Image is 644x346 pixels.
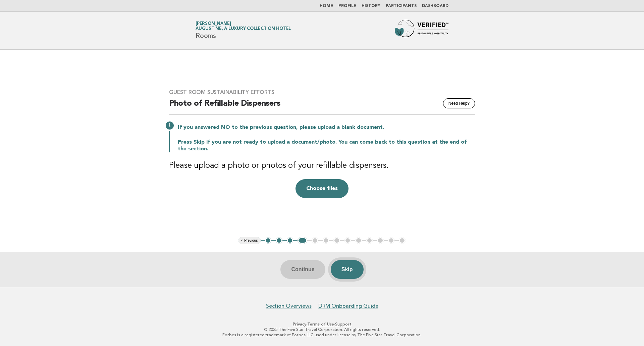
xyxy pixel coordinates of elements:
p: Forbes is a registered trademark of Forbes LLC used under license by The Five Star Travel Corpora... [117,332,527,338]
a: Home [320,4,333,8]
button: 2 [276,237,282,244]
h3: Please upload a photo or photos of your refillable dispensers. [169,160,475,171]
a: History [362,4,380,8]
p: · · [117,322,527,327]
a: Profile [338,4,356,8]
button: 4 [298,237,307,244]
h2: Photo of Refillable Dispensers [169,98,475,115]
a: Participants [386,4,417,8]
a: Privacy [293,322,306,327]
button: 1 [265,237,272,244]
span: Augustine, a Luxury Collection Hotel [196,27,291,31]
a: Support [335,322,352,327]
a: [PERSON_NAME]Augustine, a Luxury Collection Hotel [196,21,291,31]
a: Terms of Use [307,322,334,327]
button: < Previous [238,237,260,244]
img: Forbes Travel Guide [395,20,448,41]
p: © 2025 The Five Star Travel Corporation. All rights reserved. [117,327,527,332]
button: Need Help? [443,98,475,108]
button: 3 [287,237,293,244]
a: Dashboard [422,4,448,8]
h1: Rooms [196,22,291,39]
a: Section Overviews [266,303,312,309]
h3: Guest Room Sustainability Efforts [169,89,475,96]
p: Press Skip if you are not ready to upload a document/photo. You can come back to this question at... [178,139,475,152]
p: If you answered NO to the previous question, please upload a blank document. [178,124,475,131]
a: DRM Onboarding Guide [318,303,378,309]
button: Skip [331,260,364,279]
button: Choose files [296,179,348,198]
